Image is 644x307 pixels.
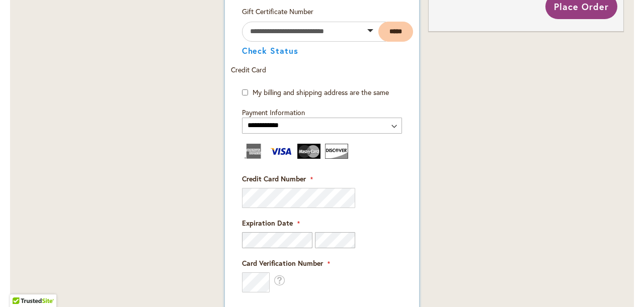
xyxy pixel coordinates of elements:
span: Card Verification Number [242,258,323,268]
span: Credit Card Number [242,174,306,183]
img: Visa [270,144,293,159]
span: Gift Certificate Number [242,7,313,16]
img: American Express [242,144,265,159]
img: MasterCard [297,144,320,159]
iframe: Launch Accessibility Center [8,271,36,299]
span: Place Order [554,1,609,13]
span: Expiration Date [242,218,293,228]
img: Discover [325,144,348,159]
span: Payment Information [242,108,305,117]
span: My billing and shipping address are the same [253,87,389,97]
span: Credit Card [231,65,266,74]
button: Check Status [242,47,299,55]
